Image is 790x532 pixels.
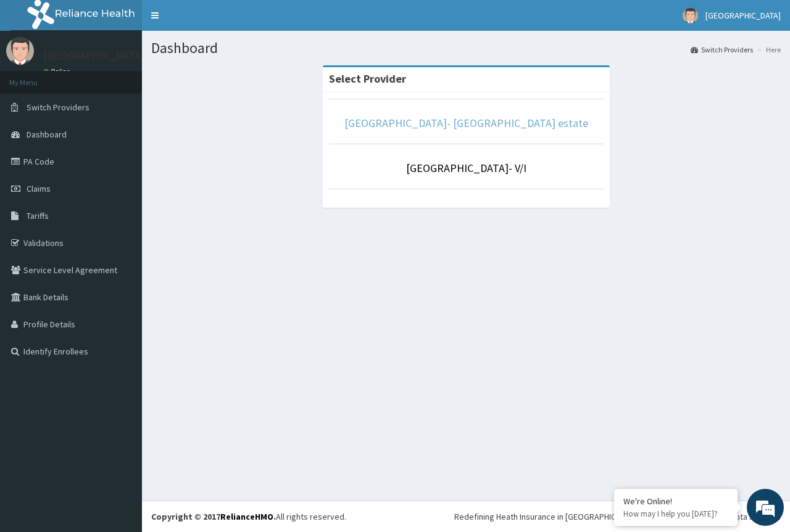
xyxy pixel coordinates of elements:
[406,161,526,175] a: [GEOGRAPHIC_DATA]- V/I
[27,129,67,140] span: Dashboard
[220,511,273,522] a: RelianceHMO
[754,44,781,55] li: Here
[27,183,51,194] span: Claims
[6,37,34,65] img: User Image
[683,8,698,23] img: User Image
[691,44,753,55] a: Switch Providers
[623,509,728,519] p: How may I help you today?
[151,511,276,522] strong: Copyright © 2017 .
[623,496,728,507] div: We're Online!
[344,116,588,130] a: [GEOGRAPHIC_DATA]- [GEOGRAPHIC_DATA] estate
[329,72,406,86] strong: Select Provider
[27,210,49,221] span: Tariffs
[27,102,89,113] span: Switch Providers
[43,67,73,76] a: Online
[142,501,790,532] footer: All rights reserved.
[43,50,145,61] p: [GEOGRAPHIC_DATA]
[454,510,781,523] div: Redefining Heath Insurance in [GEOGRAPHIC_DATA] using Telemedicine and Data Science!
[705,10,781,21] span: [GEOGRAPHIC_DATA]
[151,40,781,56] h1: Dashboard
